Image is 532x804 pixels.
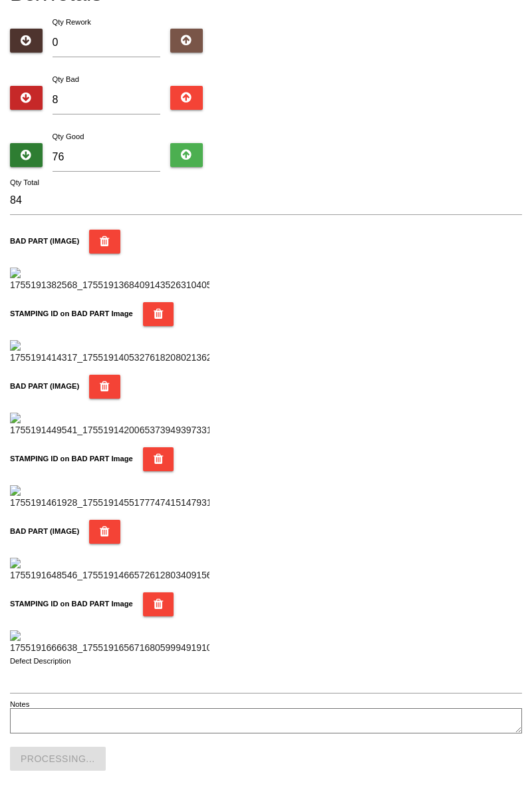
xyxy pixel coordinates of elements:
button: STAMPING ID on BAD PART Image [143,592,174,616]
label: Qty Bad [53,75,79,83]
b: STAMPING ID on BAD PART Image [10,309,133,317]
button: BAD PART (IMAGE) [89,375,120,399]
img: 1755191648546_17551914665726128034091568690576.jpg [10,558,209,582]
img: 1755191666638_17551916567168059994919102735179.jpg [10,630,209,655]
button: BAD PART (IMAGE) [89,520,120,544]
button: STAMPING ID on BAD PART Image [143,302,174,326]
button: STAMPING ID on BAD PART Image [143,447,174,471]
label: Defect Description [10,656,71,667]
label: Qty Total [10,177,39,188]
img: 1755191382568_17551913684091435263104057230555.jpg [10,268,209,292]
b: BAD PART (IMAGE) [10,382,79,390]
button: BAD PART (IMAGE) [89,230,120,254]
img: 1755191461928_17551914551777474151479310798680.jpg [10,485,209,510]
b: BAD PART (IMAGE) [10,527,79,535]
b: STAMPING ID on BAD PART Image [10,600,133,608]
label: Notes [10,699,29,710]
img: 1755191414317_17551914053276182080213622686394.jpg [10,340,209,365]
label: Qty Good [53,132,84,140]
b: STAMPING ID on BAD PART Image [10,455,133,463]
img: 1755191449541_17551914200653739493973314412619.jpg [10,413,209,437]
b: BAD PART (IMAGE) [10,237,79,245]
label: Qty Rework [53,18,91,26]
